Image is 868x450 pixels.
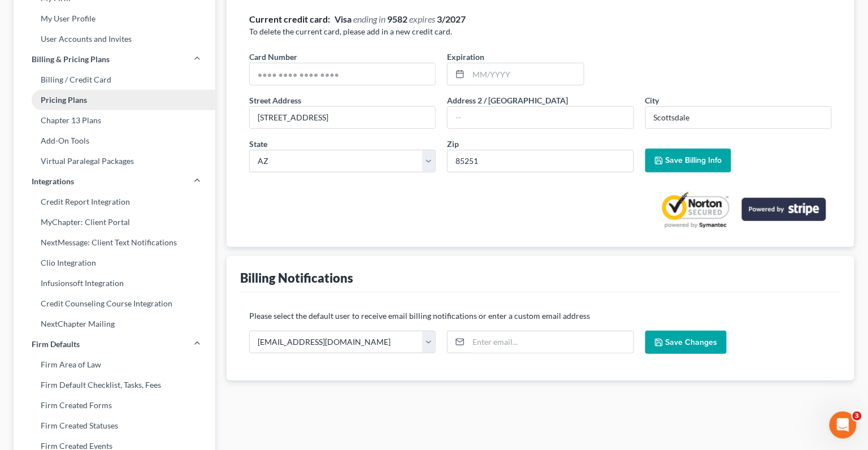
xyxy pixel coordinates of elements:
a: Billing & Pricing Plans [14,49,215,70]
input: -- [448,107,633,128]
img: stripe-logo-2a7f7e6ca78b8645494d24e0ce0d7884cb2b23f96b22fa3b73b5b9e177486001.png [742,198,826,221]
p: To delete the current card, please add in a new credit card. [249,26,832,37]
span: 3 [853,412,862,421]
span: Firm Defaults [32,339,80,350]
a: Firm Area of Law [14,354,215,375]
span: Billing & Pricing Plans [32,54,110,65]
a: Pricing Plans [14,90,215,110]
a: My User Profile [14,8,215,29]
a: Norton Secured privacy certification [658,191,733,229]
a: Add-On Tools [14,131,215,151]
input: Enter city [646,107,831,128]
span: Integrations [32,176,74,187]
a: Infusionsoft Integration [14,273,215,293]
span: Address 2 / [GEOGRAPHIC_DATA] [447,96,568,105]
span: Save Billing Info [666,155,722,165]
a: Virtual Paralegal Packages [14,151,215,171]
span: expires [409,14,435,24]
strong: Current credit card: [249,14,330,24]
a: User Accounts and Invites [14,29,215,49]
a: Credit Counseling Course Integration [14,293,215,314]
a: Firm Created Forms [14,395,215,416]
button: Save Changes [645,331,727,354]
span: Street Address [249,96,301,105]
iframe: Intercom live chat [830,412,857,439]
a: Clio Integration [14,253,215,273]
span: ending in [353,14,385,24]
a: Integrations [14,171,215,192]
p: Please select the default user to receive email billing notifications or enter a custom email add... [249,310,832,322]
a: NextMessage: Client Text Notifications [14,232,215,253]
span: State [249,139,267,149]
span: City [645,96,659,105]
div: Billing Notifications [240,270,353,286]
img: Powered by Symantec [658,191,733,229]
input: MM/YYYY [468,63,584,85]
input: XXXXX [447,150,633,172]
input: Enter street address [250,107,435,128]
strong: 3/2027 [437,14,466,24]
strong: Visa [335,14,351,24]
a: Firm Default Checklist, Tasks, Fees [14,375,215,395]
strong: 9582 [387,14,407,24]
span: Zip [447,139,459,149]
input: ●●●● ●●●● ●●●● ●●●● [250,63,435,85]
a: Firm Created Statuses [14,416,215,436]
span: Card Number [249,52,297,62]
a: MyChapter: Client Portal [14,212,215,232]
a: Credit Report Integration [14,192,215,212]
button: Save Billing Info [645,149,731,172]
span: Save Changes [666,337,718,347]
a: NextChapter Mailing [14,314,215,334]
a: Chapter 13 Plans [14,110,215,131]
input: Enter email... [468,331,633,353]
a: Firm Defaults [14,334,215,354]
a: Billing / Credit Card [14,70,215,90]
span: Expiration [447,52,484,62]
